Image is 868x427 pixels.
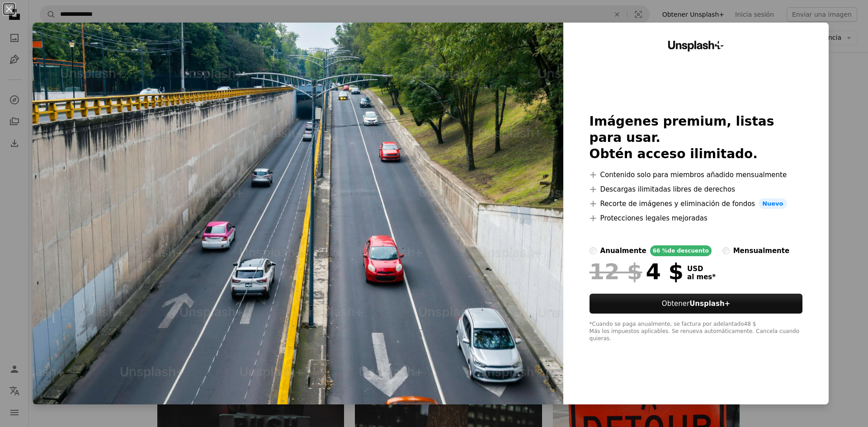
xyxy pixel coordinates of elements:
li: Recorte de imágenes y eliminación de fondos [590,198,803,209]
li: Protecciones legales mejoradas [590,213,803,224]
div: *Cuando se paga anualmente, se factura por adelantado 48 $ Más los impuestos aplicables. Se renue... [590,321,803,343]
button: ObtenerUnsplash+ [590,294,803,314]
div: 66 % de descuento [650,245,712,256]
div: anualmente [600,245,646,256]
li: Descargas ilimitadas libres de derechos [590,184,803,195]
li: Contenido solo para miembros añadido mensualmente [590,169,803,180]
div: 4 $ [590,260,684,283]
span: USD [687,265,716,273]
input: mensualmente [722,247,730,254]
div: mensualmente [733,245,789,256]
strong: Unsplash+ [689,300,730,308]
span: 12 $ [590,260,642,283]
input: anualmente66 %de descuento [590,247,597,254]
span: al mes * [687,273,716,281]
span: Nuevo [759,198,787,209]
h2: Imágenes premium, listas para usar. Obtén acceso ilimitado. [590,113,803,162]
